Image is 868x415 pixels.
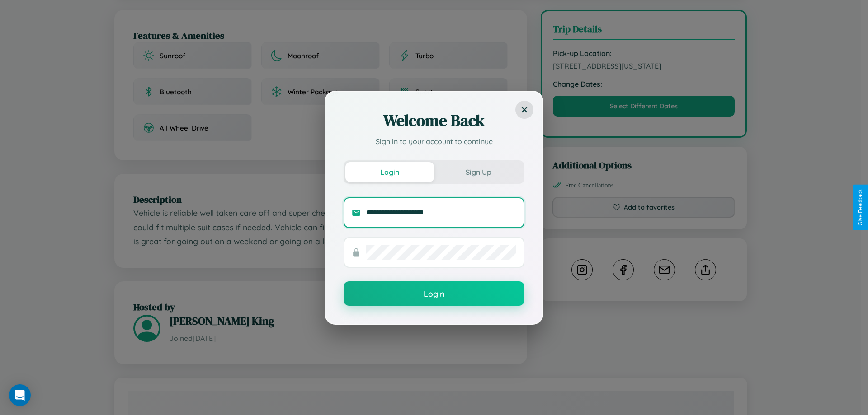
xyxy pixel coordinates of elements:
div: Open Intercom Messenger [9,384,31,406]
button: Login [345,162,434,182]
button: Login [344,281,524,306]
button: Sign Up [434,162,523,182]
h2: Welcome Back [344,110,524,131]
p: Sign in to your account to continue [344,136,524,147]
div: Give Feedback [857,189,863,226]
